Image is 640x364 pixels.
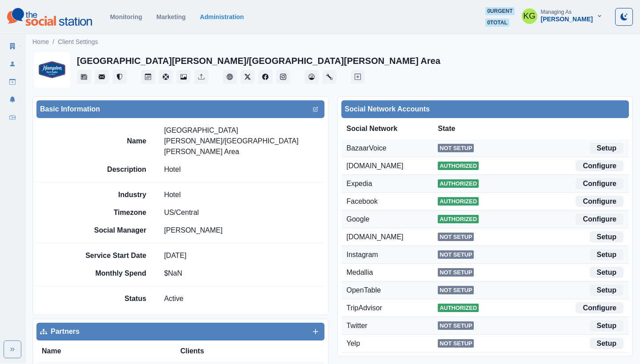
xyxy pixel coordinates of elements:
p: [DATE] [164,250,186,261]
a: Monitoring [110,13,142,20]
div: Social Network [347,123,438,134]
a: Draft Posts [5,75,20,89]
button: Twitter [240,70,255,84]
p: Hotel [164,164,180,175]
img: 259379747268442 [34,52,70,87]
button: Post Schedule [141,70,155,84]
button: Stream [77,70,91,84]
div: Name [42,346,180,356]
a: Configure [576,160,624,171]
h2: Monthly Spend [80,269,146,277]
nav: breadcrumb [32,37,98,47]
a: Setup [590,320,624,331]
span: Authorized [438,215,479,223]
a: Clients [5,39,20,53]
div: Basic Information [40,104,321,115]
span: Not Setup [438,250,474,259]
span: Authorized [438,197,479,206]
p: $ NaN [164,268,182,279]
img: logoTextSVG.62801f218bc96a9b266caa72a09eb111.svg [7,8,92,26]
a: Administration [200,13,244,20]
button: Uploads [194,70,208,84]
a: Setup [590,231,624,242]
div: Facebook [347,196,438,207]
div: Instagram [347,249,438,260]
div: OpenTable [347,285,438,296]
div: Expedia [347,178,438,189]
button: Toggle Mode [615,8,633,26]
p: [GEOGRAPHIC_DATA][PERSON_NAME]/[GEOGRAPHIC_DATA][PERSON_NAME] Area [164,125,324,157]
button: Dashboard [304,70,319,84]
button: Edit [310,104,321,115]
p: Hotel [164,190,180,200]
span: Authorized [438,304,479,312]
a: Configure [576,302,624,313]
div: Social Network Accounts [345,104,626,115]
div: Partners [40,326,321,337]
span: Not Setup [438,268,474,277]
a: Notifications [5,92,20,107]
a: Setup [590,267,624,278]
button: Reviews [112,70,127,84]
h2: Description [80,165,146,174]
button: Facebook [258,70,272,84]
span: Not Setup [438,144,474,152]
div: [PERSON_NAME] [541,16,593,23]
h2: Social Manager [80,226,146,234]
button: Instagram [276,70,290,84]
h2: Timezone [80,208,146,217]
div: Clients [180,346,250,356]
span: 0 urgent [485,7,514,15]
div: [DOMAIN_NAME] [347,232,438,242]
span: Not Setup [438,233,474,241]
h2: Industry [80,190,146,199]
a: Users [5,57,20,71]
div: Katrina Gallardo [523,5,536,27]
button: Client Website [223,70,237,84]
span: / [52,37,54,47]
div: TripAdvisor [347,303,438,313]
a: Configure [576,178,624,189]
a: Client Settings [58,37,98,47]
a: Inbox [5,110,20,124]
h2: Name [80,137,146,145]
a: Home [32,37,49,47]
a: Configure [576,214,624,225]
p: [PERSON_NAME] [164,225,223,236]
a: Setup [590,338,624,349]
div: Medallia [347,267,438,278]
p: Active [164,293,184,304]
button: Expand [4,340,21,358]
span: Not Setup [438,321,474,330]
button: Create New Post [351,70,365,84]
span: Not Setup [438,286,474,294]
button: Content Pool [159,70,173,84]
div: Twitter [347,320,438,331]
div: [DOMAIN_NAME] [347,161,438,171]
a: Configure [576,196,624,207]
h2: [GEOGRAPHIC_DATA][PERSON_NAME]/[GEOGRAPHIC_DATA][PERSON_NAME] Area [77,55,440,66]
button: Media Library [176,70,191,84]
button: Managing As[PERSON_NAME] [515,7,610,25]
div: Google [347,214,438,225]
button: Messages [95,70,109,84]
a: Setup [590,249,624,260]
button: Administration [322,70,336,84]
a: Setup [590,285,624,296]
span: 0 total [485,19,509,27]
div: BazaarVoice [347,143,438,154]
